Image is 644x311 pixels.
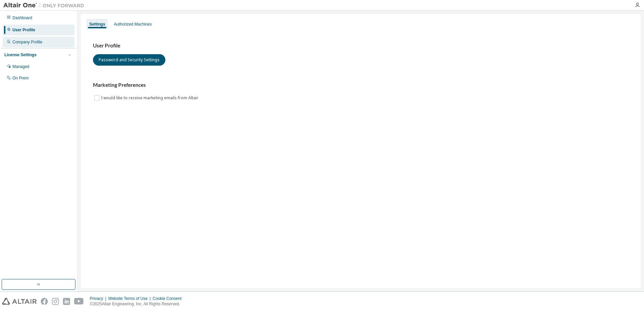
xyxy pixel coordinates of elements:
div: Website Terms of Use [108,296,153,301]
div: Settings [89,22,105,27]
div: Company Profile [12,39,42,45]
div: License Settings [4,52,36,58]
label: I would like to receive marketing emails from Altair [101,94,200,102]
h3: User Profile [93,42,629,49]
img: altair_logo.svg [2,298,37,305]
p: © 2025 Altair Engineering, Inc. All Rights Reserved. [90,301,186,307]
div: On Prem [12,75,29,81]
h3: Marketing Preferences [93,82,629,89]
img: facebook.svg [41,298,48,305]
div: User Profile [12,27,35,33]
div: Authorized Machines [114,22,152,27]
img: Altair One [3,2,88,9]
img: instagram.svg [52,298,59,305]
button: Password and Security Settings [93,54,165,66]
div: Privacy [90,296,108,301]
div: Dashboard [12,15,32,21]
img: linkedin.svg [63,298,70,305]
div: Cookie Consent [153,296,185,301]
img: youtube.svg [74,298,84,305]
div: Managed [12,64,29,69]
